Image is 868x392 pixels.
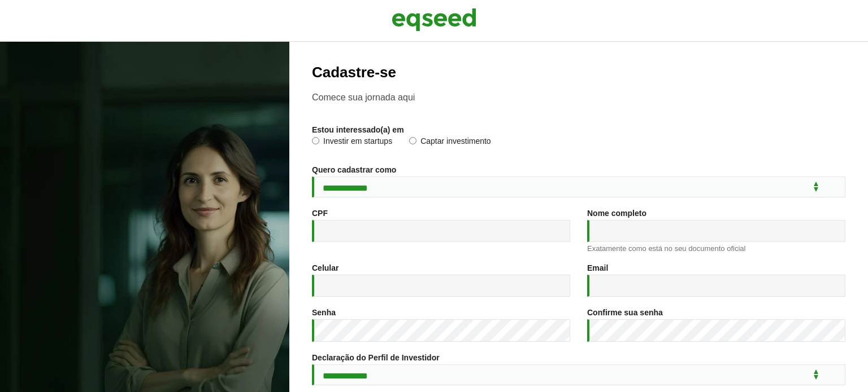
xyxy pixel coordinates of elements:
label: Captar investimento [409,137,491,148]
label: Nome completo [587,209,646,217]
div: Exatamente como está no seu documento oficial [587,245,845,252]
label: Email [587,264,608,272]
input: Investir em startups [312,137,319,144]
label: Senha [312,309,336,316]
label: Celular [312,264,338,272]
label: Investir em startups [312,137,392,148]
label: Estou interessado(a) em [312,126,404,134]
label: Confirme sua senha [587,309,663,316]
h2: Cadastre-se [312,64,845,81]
label: Declaração do Perfil de Investidor [312,354,440,362]
label: CPF [312,209,328,217]
input: Captar investimento [409,137,416,144]
img: EqSeed Logo [392,6,476,34]
label: Quero cadastrar como [312,166,396,174]
p: Comece sua jornada aqui [312,92,845,103]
